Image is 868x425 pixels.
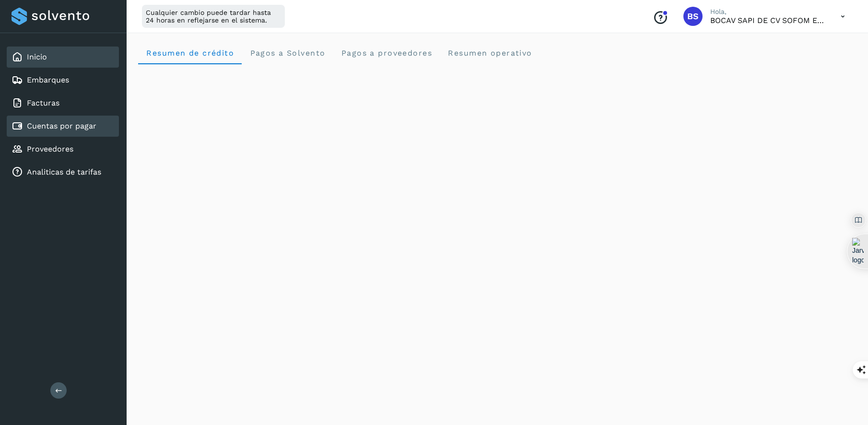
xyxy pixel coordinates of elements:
p: BOCAV SAPI DE CV SOFOM ENR [710,16,825,25]
span: Resumen operativo [447,48,532,58]
p: Hola, [710,8,825,16]
div: Cualquier cambio puede tardar hasta 24 horas en reflejarse en el sistema. [142,5,285,28]
a: Facturas [27,98,59,107]
div: Analiticas de tarifas [7,162,119,183]
div: Proveedores [7,139,119,160]
a: Embarques [27,75,69,84]
span: Pagos a proveedores [340,48,432,58]
a: Analiticas de tarifas [27,167,101,177]
a: Inicio [27,52,47,61]
div: Facturas [7,93,119,114]
div: Embarques [7,70,119,91]
div: Inicio [7,47,119,68]
a: Proveedores [27,144,73,153]
span: Resumen de crédito [146,48,234,58]
div: Cuentas por pagar [7,116,119,137]
a: Cuentas por pagar [27,121,96,130]
span: Pagos a Solvento [249,48,325,58]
